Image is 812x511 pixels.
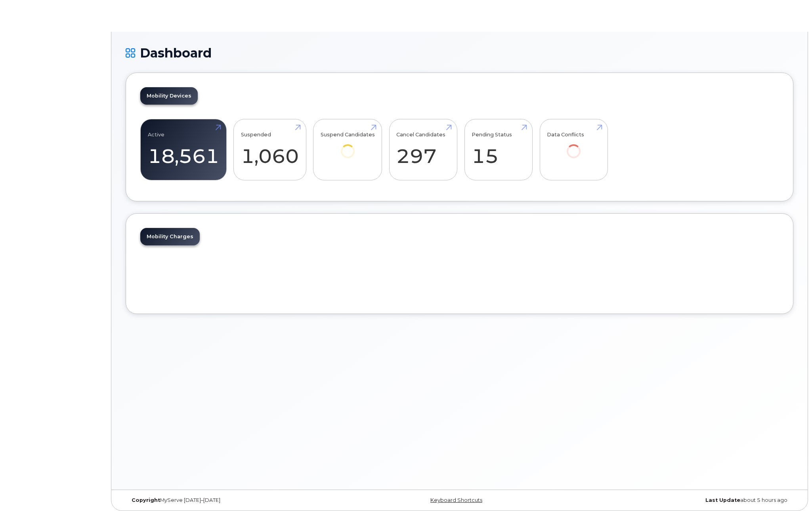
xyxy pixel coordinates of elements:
[126,497,348,503] div: MyServe [DATE]–[DATE]
[148,124,219,176] a: Active 18,561
[140,228,200,245] a: Mobility Charges
[547,124,600,169] a: Data Conflicts
[396,124,450,176] a: Cancel Candidates 297
[241,124,299,176] a: Suspended 1,060
[321,124,375,169] a: Suspend Candidates
[705,497,740,503] strong: Last Update
[132,497,160,503] strong: Copyright
[571,497,793,503] div: about 5 hours ago
[126,46,793,60] h1: Dashboard
[430,497,482,503] a: Keyboard Shortcuts
[140,87,198,105] a: Mobility Devices
[472,124,525,176] a: Pending Status 15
